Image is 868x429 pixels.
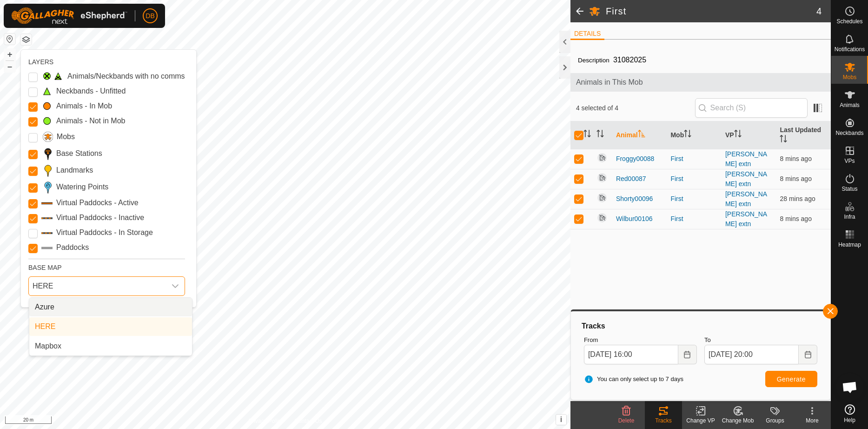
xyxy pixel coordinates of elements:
[618,417,635,424] span: Delete
[616,194,653,204] span: Shorty00096
[682,416,719,425] div: Change VP
[776,121,831,149] th: Last Updated
[56,86,126,97] label: Neckbands - Unfitted
[67,71,185,82] label: Animals/Neckbands with no comms
[29,317,192,336] li: HERE
[4,61,15,72] button: –
[835,130,863,136] span: Neckbands
[777,375,806,383] span: Generate
[844,158,855,164] span: VPs
[596,192,608,203] img: returning off
[841,186,857,192] span: Status
[56,212,144,223] label: Virtual Paddocks - Inactive
[248,417,283,425] a: Privacy Policy
[56,181,108,193] label: Watering Points
[616,154,655,164] span: Froggy00088
[28,259,185,273] div: BASE MAP
[28,57,185,67] div: LAYERS
[29,298,192,355] ul: Option List
[836,373,864,401] div: Open chat
[610,52,650,67] span: 31082025
[56,115,126,127] label: Animals - Not in Mob
[616,214,653,224] span: Wilbur00106
[146,11,154,21] span: DB
[780,175,811,182] span: 10 Oct 2025, 7:54 pm
[756,416,794,425] div: Groups
[695,98,808,118] input: Search (S)
[684,131,691,139] p-sorticon: Activate to sort
[56,101,112,112] label: Animals - In Mob
[843,74,856,80] span: Mobs
[722,121,776,149] th: VP
[20,34,32,45] button: Map Layers
[616,174,646,184] span: Red00087
[725,150,767,168] a: [PERSON_NAME] extn
[4,49,15,60] button: +
[799,345,817,364] button: Choose Date
[56,197,139,208] label: Virtual Paddocks - Active
[734,131,742,139] p-sorticon: Activate to sort
[578,57,610,64] label: Description
[29,298,192,316] li: Azure
[596,172,608,183] img: returning off
[844,417,855,423] span: Help
[836,19,862,24] span: Schedules
[56,227,153,238] label: Virtual Paddocks - In Storage
[780,215,811,222] span: 10 Oct 2025, 7:54 pm
[4,34,15,45] button: Reset Map
[670,154,718,164] div: First
[835,47,865,52] span: Notifications
[725,210,767,228] a: [PERSON_NAME] extn
[56,165,93,176] label: Landmarks
[780,155,811,162] span: 10 Oct 2025, 7:54 pm
[57,131,75,142] label: Mobs
[704,335,817,345] label: To
[678,345,697,364] button: Choose Date
[667,121,722,149] th: Mob
[576,77,825,88] span: Animals in This Mob
[580,321,821,332] div: Tracks
[596,152,608,163] img: returning off
[166,277,185,295] div: dropdown trigger
[56,148,102,159] label: Base Stations
[840,102,860,108] span: Animals
[570,29,604,40] li: DETAILS
[831,401,868,427] a: Help
[560,416,562,423] span: i
[780,136,787,144] p-sorticon: Activate to sort
[719,416,756,425] div: Change Mob
[29,337,192,355] li: Mapbox
[294,417,322,425] a: Contact Us
[584,375,683,384] span: You can only select up to 7 days
[583,131,591,139] p-sorticon: Activate to sort
[29,277,166,295] span: HERE
[670,174,718,184] div: First
[638,131,645,139] p-sorticon: Activate to sort
[645,416,682,425] div: Tracks
[56,242,89,253] label: Paddocks
[596,212,608,223] img: returning off
[816,4,822,18] span: 4
[670,214,718,224] div: First
[11,7,127,24] img: Gallagher Logo
[584,335,697,345] label: From
[35,341,61,352] span: Mapbox
[606,6,816,17] h2: First
[576,103,695,113] span: 4 selected of 4
[35,302,54,313] span: Azure
[838,242,861,248] span: Heatmap
[844,214,855,220] span: Infra
[780,195,815,202] span: 10 Oct 2025, 7:34 pm
[725,190,767,208] a: [PERSON_NAME] extn
[670,194,718,204] div: First
[556,415,566,425] button: i
[596,131,604,139] p-sorticon: Activate to sort
[612,121,667,149] th: Animal
[725,170,767,188] a: [PERSON_NAME] extn
[35,321,55,332] span: HERE
[765,371,817,387] button: Generate
[794,416,831,425] div: More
